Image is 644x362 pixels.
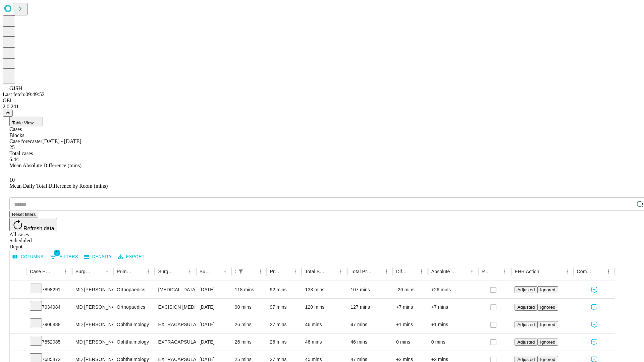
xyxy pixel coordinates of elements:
[467,267,477,276] button: Menu
[515,339,537,346] button: Adjusted
[12,120,34,125] span: Table View
[417,267,426,276] button: Menu
[396,299,425,316] div: +7 mins
[117,316,151,333] div: Ophthalmology
[144,267,153,276] button: Menu
[13,319,23,331] button: Expand
[305,299,344,316] div: 120 mins
[61,267,70,276] button: Menu
[281,267,290,276] button: Sort
[604,267,613,276] button: Menu
[562,267,572,276] button: Menu
[517,305,535,310] span: Adjusted
[52,267,61,276] button: Sort
[9,144,15,150] span: 25
[9,117,43,126] button: Table View
[9,211,38,218] button: Reset filters
[30,299,69,316] div: 7934984
[305,269,326,274] div: Total Scheduled Duration
[158,334,193,351] div: EXTRACAPSULAR CATARACT REMOVAL WITH [MEDICAL_DATA]
[305,334,344,351] div: 46 mins
[246,267,256,276] button: Sort
[515,286,537,293] button: Adjusted
[351,269,372,274] div: Total Predicted Duration
[236,267,246,276] div: 1 active filter
[30,316,69,333] div: 7906888
[158,269,175,274] div: Surgery Name
[3,110,13,117] button: @
[270,281,299,298] div: 92 mins
[176,267,185,276] button: Sort
[117,334,151,351] div: Ophthalmology
[537,286,558,293] button: Ignored
[158,316,193,333] div: EXTRACAPSULAR CATARACT REMOVAL WITH [MEDICAL_DATA]
[305,281,344,298] div: 133 mins
[382,267,391,276] button: Menu
[500,267,509,276] button: Menu
[200,281,228,298] div: [DATE]
[117,281,151,298] div: Orthopaedics
[9,177,15,183] span: 10
[458,267,467,276] button: Sort
[116,252,146,262] button: Export
[75,316,110,333] div: MD [PERSON_NAME]
[30,269,51,274] div: Case Epic Id
[517,322,535,327] span: Adjusted
[117,269,133,274] div: Primary Service
[594,267,604,276] button: Sort
[431,299,475,316] div: +7 mins
[93,267,102,276] button: Sort
[515,321,537,328] button: Adjusted
[3,104,641,110] div: 2.0.241
[11,252,45,262] button: Select columns
[270,269,281,274] div: Predicted In Room Duration
[13,284,23,296] button: Expand
[517,340,535,345] span: Adjusted
[517,357,535,362] span: Adjusted
[48,251,80,262] button: Show filters
[200,269,210,274] div: Surgery Date
[3,92,45,97] span: Last fetch: 09:49:52
[431,316,475,333] div: +1 mins
[540,287,555,292] span: Ignored
[200,334,228,351] div: [DATE]
[235,281,263,298] div: 118 mins
[351,281,389,298] div: 107 mins
[372,267,382,276] button: Sort
[236,267,246,276] button: Show filters
[537,321,558,328] button: Ignored
[9,138,42,144] span: Case forecaster
[396,269,407,274] div: Difference
[5,111,10,116] span: @
[235,316,263,333] div: 26 mins
[220,267,230,276] button: Menu
[431,269,457,274] div: Absolute Difference
[540,340,555,345] span: Ignored
[13,337,23,348] button: Expand
[134,267,144,276] button: Sort
[3,98,641,104] div: GEI
[13,302,23,313] button: Expand
[396,281,425,298] div: -26 mins
[540,267,549,276] button: Sort
[515,269,539,274] div: EHR Action
[235,299,263,316] div: 90 mins
[431,281,475,298] div: +26 mins
[9,163,82,168] span: Mean Absolute Difference (mins)
[42,138,81,144] span: [DATE] - [DATE]
[9,218,57,231] button: Refresh data
[211,267,220,276] button: Sort
[158,299,193,316] div: EXCISION [MEDICAL_DATA] WRIST
[270,316,299,333] div: 27 mins
[491,267,500,276] button: Sort
[200,299,228,316] div: [DATE]
[9,150,33,156] span: Total cases
[12,212,36,217] span: Reset filters
[351,316,389,333] div: 47 mins
[54,249,60,256] span: 1
[305,316,344,333] div: 46 mins
[537,304,558,311] button: Ignored
[515,304,537,311] button: Adjusted
[540,357,555,362] span: Ignored
[517,287,535,292] span: Adjusted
